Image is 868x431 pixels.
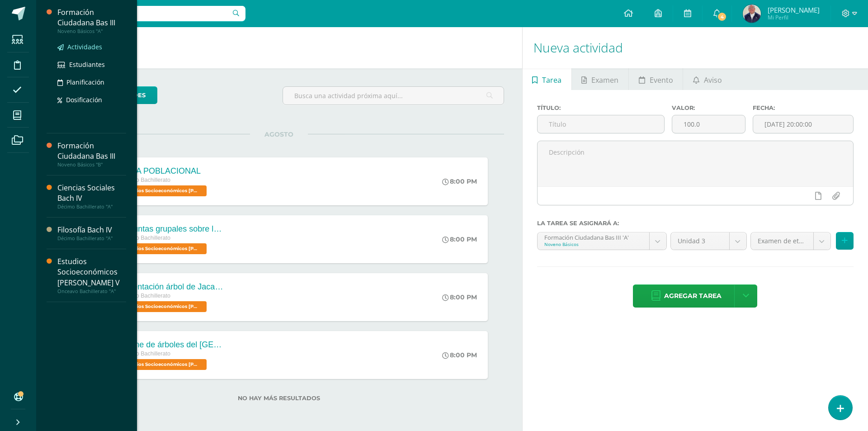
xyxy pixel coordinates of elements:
div: Noveno Básicos "B" [57,161,126,168]
a: Estudiantes [57,59,126,70]
span: Onceavo Bachillerato [116,350,170,357]
span: Unidad 3 [678,232,722,250]
input: Busca una actividad próxima aquí... [283,87,503,104]
a: Formación Ciudadana Bas IIINoveno Básicos "A" [57,7,126,34]
a: Tarea [523,68,571,90]
span: Mi Perfil [768,14,820,21]
div: Décimo Bachillerato "A" [57,204,126,210]
span: Actividades [67,43,102,51]
a: Examen de etapa 20 puntos (20.0%) [751,232,830,250]
div: Décimo Bachillerato "A" [57,235,126,242]
a: Evento [629,68,683,90]
label: Título: [537,104,665,111]
span: Tarea [542,69,561,91]
a: Formación Ciudadana Bas III 'A'Noveno Básicos [538,232,666,250]
img: 4400bde977c2ef3c8e0f06f5677fdb30.png [743,5,761,23]
h1: Actividades [47,27,511,68]
a: Estudios Socioeconómicos [PERSON_NAME] VOnceavo Bachillerato "A" [57,256,126,294]
div: Estudios Socioeconómicos [PERSON_NAME] V [57,256,126,288]
span: Onceavo Bachillerato [116,235,170,241]
a: Planificación [57,77,126,87]
span: AGOSTO [250,130,308,138]
div: Noveno Básicos "A" [57,28,126,34]
label: La tarea se asignará a: [537,220,854,227]
label: Fecha: [753,104,854,111]
div: 8:00 PM [442,177,477,185]
a: Unidad 3 [671,232,746,250]
input: Busca un usuario... [42,6,245,21]
h1: Nueva actividad [533,27,857,68]
span: Examen [591,69,618,91]
span: Estudios Socioeconómicos Bach V 'A' [116,243,207,254]
div: Formación Ciudadana Bas III [57,7,126,28]
a: Dosificación [57,95,126,105]
div: Filosofía Bach IV [57,225,126,235]
span: Planificación [66,78,104,86]
label: No hay más resultados [54,395,504,402]
div: 8:00 PM [442,351,477,359]
div: 8:00 PM [442,235,477,243]
input: Puntos máximos [672,115,745,133]
a: Examen [572,68,628,90]
span: Agregar tarea [664,285,722,307]
span: [PERSON_NAME] [768,5,820,14]
span: 4 [717,12,727,22]
a: Ciencias Sociales Bach IVDécimo Bachillerato "A" [57,183,126,210]
span: Onceavo Bachillerato [116,293,170,299]
a: Filosofía Bach IVDécimo Bachillerato "A" [57,225,126,242]
div: Formación Ciudadana Bas III 'A' [544,232,642,241]
a: Formación Ciudadana Bas IIINoveno Básicos "B" [57,141,126,168]
input: Título [538,115,664,133]
label: Valor: [672,104,745,111]
div: Noveno Básicos [544,241,642,247]
span: Estudios Socioeconómicos Bach V 'A' [116,185,207,196]
div: Preguntas grupales sobre la MIgración [116,224,225,234]
div: Onceavo Bachillerato "A" [57,288,126,294]
span: Onceavo Bachillerato [116,177,170,183]
a: Actividades [57,42,126,52]
div: Formación Ciudadana Bas III [57,141,126,161]
a: Aviso [683,68,731,90]
span: Evento [650,69,673,91]
div: Informe de árboles del [GEOGRAPHIC_DATA] [116,340,225,350]
div: TABLA POBLACIONAL [116,166,209,176]
span: Estudios Socioeconómicos Bach V 'A' [116,301,207,312]
input: Fecha de entrega [753,115,853,133]
span: Examen de etapa 20 puntos (20.0%) [758,232,807,250]
span: Estudios Socioeconómicos Bach V 'A' [116,359,207,370]
span: Dosificación [66,95,102,104]
div: Presentación árbol de Jacaranda [116,282,225,292]
div: 8:00 PM [442,293,477,301]
div: Ciencias Sociales Bach IV [57,183,126,204]
span: Aviso [704,69,722,91]
span: Estudiantes [69,60,105,69]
